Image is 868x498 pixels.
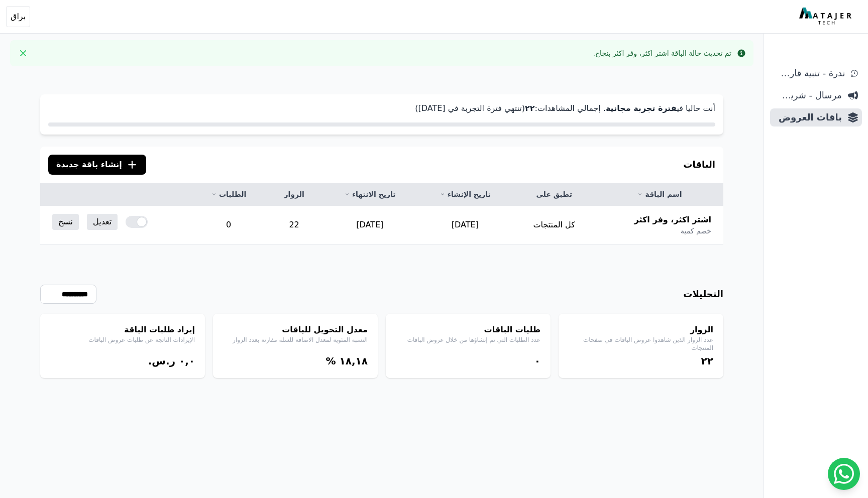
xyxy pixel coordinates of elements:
a: الطلبات [203,189,254,199]
td: [DATE] [417,206,512,244]
p: عدد الطلبات التي تم إنشاؤها من خلال عروض الباقات [396,336,540,344]
strong: فترة تجربة مجانية [606,103,677,113]
th: تطبق على [512,183,596,206]
a: تاريخ الانتهاء [334,189,405,199]
th: الزوار [266,183,322,206]
span: ر.س. [148,355,175,367]
p: عدد الزوار الذين شاهدوا عروض الباقات في صفحات المنتجات [569,336,713,352]
span: ندرة - تنبية قارب علي النفاذ [774,66,845,80]
span: براق [11,11,26,23]
td: 22 [266,206,322,244]
h3: الباقات [683,158,715,172]
h4: طلبات الباقات [396,324,540,336]
div: ٢٢ [569,354,713,368]
bdi: ۰,۰ [179,355,195,367]
a: تعديل [87,214,118,230]
h4: إيراد طلبات الباقة [50,324,195,336]
span: اشتر اكثر، وفر اكثر [634,214,711,226]
td: كل المنتجات [512,206,596,244]
a: نسخ [52,214,79,230]
p: أنت حاليا في . إجمالي المشاهدات: (تنتهي فترة التجربة في [DATE]) [48,102,715,114]
img: MatajerTech Logo [799,8,854,26]
button: براق [6,6,30,27]
td: 0 [191,206,266,244]
span: % [326,355,336,367]
a: اسم الباقة [608,189,711,199]
span: إنشاء باقة جديدة [56,159,122,171]
bdi: ١٨,١٨ [340,355,368,367]
strong: ٢٢ [525,103,535,113]
button: إنشاء باقة جديدة [48,155,146,175]
div: ۰ [396,354,540,368]
td: [DATE] [322,206,417,244]
span: خصم كمية [681,226,711,236]
div: تم تحديث حالة الباقة اشتر اكثر، وفر اكثر بنجاح. [593,48,731,58]
p: النسبة المئوية لمعدل الاضافة للسلة مقارنة بعدد الزوار [223,336,368,344]
a: تاريخ الإنشاء [429,189,500,199]
span: باقات العروض [774,110,842,125]
h4: معدل التحويل للباقات [223,324,368,336]
h4: الزوار [569,324,713,336]
button: Close [15,45,31,61]
span: مرسال - شريط دعاية [774,88,842,102]
p: الإيرادات الناتجة عن طلبات عروض الباقات [50,336,195,344]
h3: التحليلات [683,287,723,301]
